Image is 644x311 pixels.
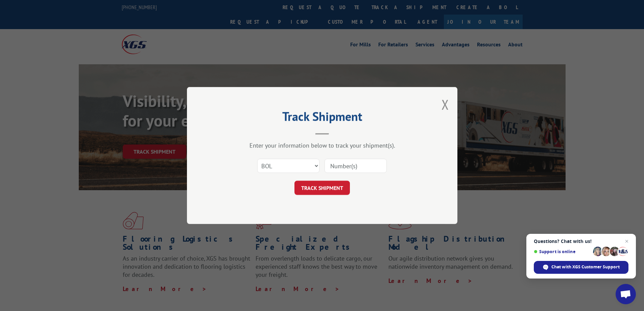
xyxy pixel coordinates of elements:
span: Support is online [534,249,591,254]
div: Enter your information below to track your shipment(s). [221,141,424,149]
span: Questions? Chat with us! [534,239,628,244]
button: TRACK SHIPMENT [294,181,350,195]
span: Close chat [623,237,631,245]
div: Chat with XGS Customer Support [534,261,628,274]
input: Number(s) [325,159,387,173]
span: Chat with XGS Customer Support [551,264,620,270]
div: Open chat [616,284,636,304]
h2: Track Shipment [221,112,424,125]
button: Close modal [442,95,449,113]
